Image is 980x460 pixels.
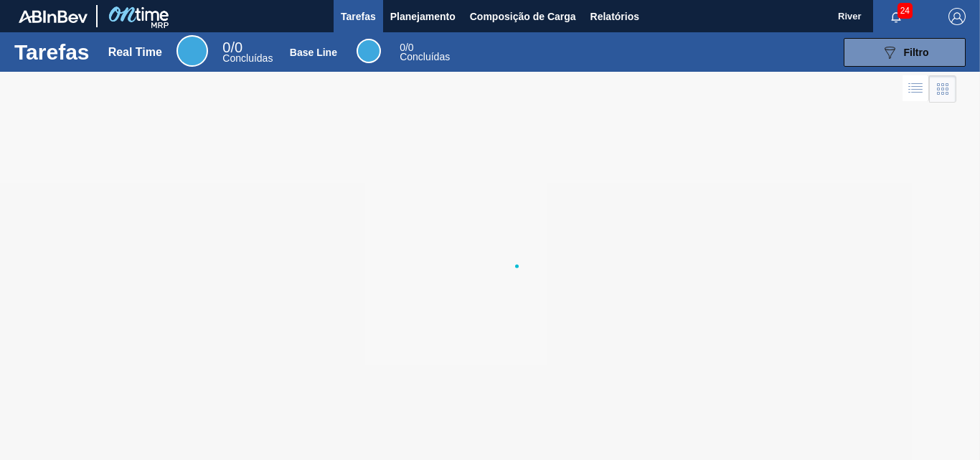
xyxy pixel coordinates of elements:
[873,6,919,27] button: Notificações
[176,35,208,67] div: Real Time
[400,51,450,62] span: Concluídas
[222,39,230,55] span: 0
[948,8,966,25] img: Logout
[400,43,450,62] div: Base Line
[844,38,966,67] button: Filtro
[222,52,273,64] span: Concluídas
[904,47,929,58] span: Filtro
[400,42,413,53] span: / 0
[470,8,576,25] span: Composição de Carga
[341,8,376,25] span: Tarefas
[19,10,88,23] img: TNhmsLtSVTkK8tSr43FrP2fwEKptu5GPRR3wAAAABJRU5ErkJggg==
[400,42,405,53] span: 0
[590,8,639,25] span: Relatórios
[357,39,381,63] div: Base Line
[108,46,162,59] div: Real Time
[222,39,242,55] span: / 0
[14,44,90,60] h1: Tarefas
[390,8,456,25] span: Planejamento
[290,47,337,58] div: Base Line
[897,3,913,19] span: 24
[222,42,273,63] div: Real Time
